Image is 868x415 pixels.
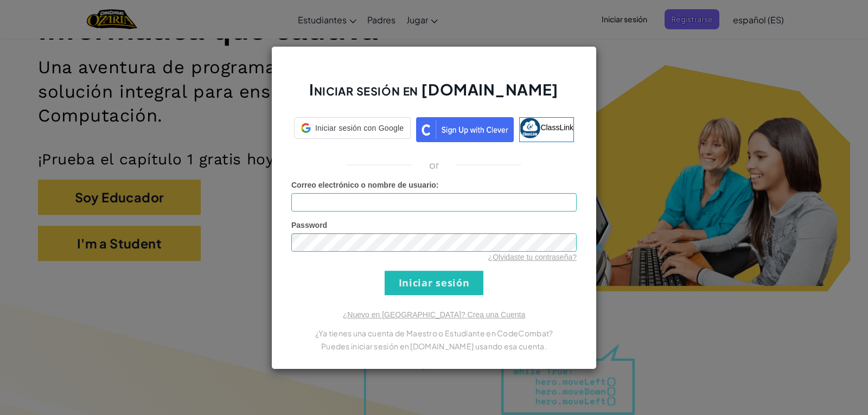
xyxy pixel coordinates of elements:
label: : [291,180,439,190]
span: Password [291,221,327,229]
p: or [429,158,439,171]
input: Iniciar sesión [385,271,483,295]
img: classlink-logo-small.png [520,118,540,138]
span: Iniciar sesión con Google [315,123,404,133]
a: ¿Olvidaste tu contraseña? [488,253,577,261]
img: clever_sso_button@2x.png [416,117,514,142]
a: ¿Nuevo en [GEOGRAPHIC_DATA]? Crea una Cuenta [343,310,525,319]
h2: Iniciar sesión en [DOMAIN_NAME] [291,79,577,111]
span: Correo electrónico o nombre de usuario [291,181,436,189]
div: Iniciar sesión con Google [294,117,411,139]
span: ClassLink [540,123,573,131]
a: Iniciar sesión con Google [294,117,411,142]
p: ¿Ya tienes una cuenta de Maestro o Estudiante en CodeCombat? [291,327,577,340]
p: Puedes iniciar sesión en [DOMAIN_NAME] usando esa cuenta. [291,340,577,353]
